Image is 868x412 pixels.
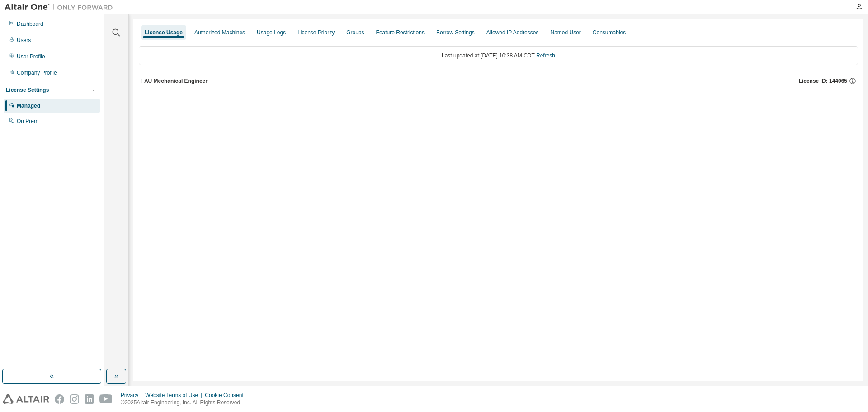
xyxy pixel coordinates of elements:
div: Named User [550,29,580,36]
img: facebook.svg [55,394,64,404]
div: Dashboard [17,20,43,28]
img: altair_logo.svg [3,394,49,404]
div: AU Mechanical Engineer [144,77,208,85]
img: instagram.svg [70,394,79,404]
div: Groups [346,29,364,36]
div: License Usage [145,29,183,36]
div: Website Terms of Use [145,392,205,399]
a: Refresh [536,52,555,59]
p: © 2025 Altair Engineering, Inc. All Rights Reserved. [121,399,249,407]
div: Cookie Consent [205,392,249,399]
div: Managed [17,102,40,109]
img: linkedin.svg [85,394,94,404]
img: Altair One [5,3,118,12]
button: AU Mechanical EngineerLicense ID: 144065 [139,71,858,91]
div: Allowed IP Addresses [486,29,539,36]
div: User Profile [17,53,45,60]
div: Consumables [593,29,626,36]
div: Last updated at: [DATE] 10:38 AM CDT [139,46,858,65]
div: Feature Restrictions [376,29,425,36]
div: Privacy [121,392,145,399]
div: License Settings [6,86,49,94]
div: Company Profile [17,69,57,76]
span: License ID: 144065 [799,77,847,85]
div: Usage Logs [257,29,286,36]
div: License Priority [297,29,335,36]
img: youtube.svg [99,394,113,404]
div: Authorized Machines [194,29,245,36]
div: Borrow Settings [436,29,475,36]
div: Users [17,37,31,44]
div: On Prem [17,118,38,125]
